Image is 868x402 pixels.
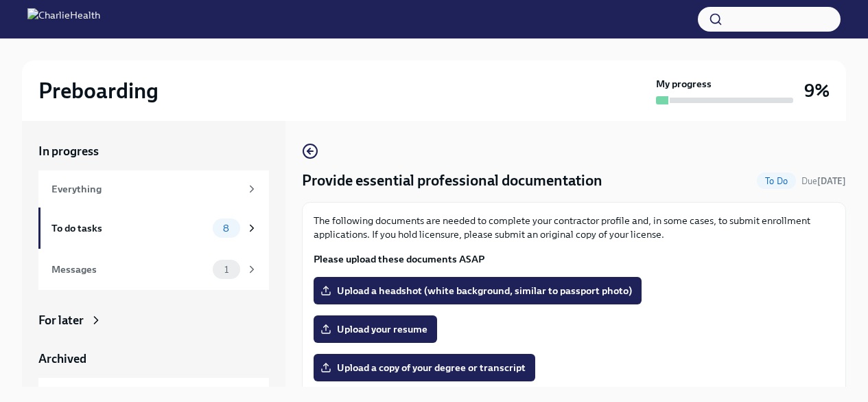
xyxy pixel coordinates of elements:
[38,350,269,367] a: Archived
[302,170,602,191] h4: Provide essential professional documentation
[215,223,237,234] span: 8
[757,176,796,186] span: To Do
[323,361,526,375] span: Upload a copy of your degree or transcript
[801,176,846,186] span: Due
[314,253,484,265] strong: Please upload these documents ASAP
[314,277,642,304] label: Upload a headshot (white background, similar to passport photo)
[216,265,237,275] span: 1
[51,181,240,197] div: Everything
[323,284,632,298] span: Upload a headshot (white background, similar to passport photo)
[51,262,207,277] div: Messages
[38,170,269,208] a: Everything
[38,208,269,249] a: To do tasks8
[38,77,159,104] h2: Preboarding
[27,8,100,30] img: CharlieHealth
[51,221,207,236] div: To do tasks
[38,312,269,328] a: For later
[804,78,830,103] h3: 9%
[38,143,269,159] a: In progress
[817,176,846,186] strong: [DATE]
[323,322,427,336] span: Upload your resume
[314,315,437,343] label: Upload your resume
[801,175,846,188] span: August 27th, 2025 09:00
[38,249,269,290] a: Messages1
[38,312,84,328] div: For later
[314,354,535,381] label: Upload a copy of your degree or transcript
[314,214,834,241] p: The following documents are needed to complete your contractor profile and, in some cases, to sub...
[656,77,712,91] strong: My progress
